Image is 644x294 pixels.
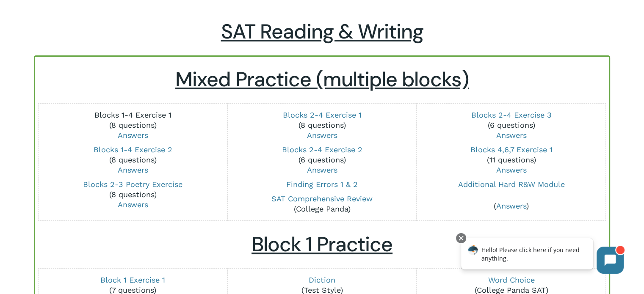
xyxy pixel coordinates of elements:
p: (6 questions) [423,110,600,140]
p: (College Panda) [233,194,410,214]
a: Answers [118,200,148,209]
a: Blocks 2-4 Exercise 1 [282,110,361,119]
p: ( ) [423,201,600,211]
p: (11 questions) [423,145,600,175]
a: Answers [496,131,526,140]
a: Answers [118,131,148,140]
a: Blocks 1-4 Exercise 2 [94,145,172,154]
a: SAT Comprehensive Review [271,194,373,203]
a: Answers [307,165,337,174]
p: (8 questions) [44,110,221,140]
u: Mixed Practice (multiple blocks) [175,66,469,93]
a: Blocks 2-4 Exercise 2 [282,145,362,154]
p: (8 questions) [44,179,221,210]
span: SAT Reading & Writing [221,18,423,45]
a: Answers [496,165,526,174]
a: Blocks 2-3 Poetry Exercise [83,180,182,189]
u: Block 1 Practice [252,231,392,258]
a: Block 1 Exercise 1 [100,275,165,284]
a: Answers [496,201,526,210]
a: Word Choice [488,275,534,284]
a: Blocks 2-4 Exercise 3 [471,110,551,119]
a: Diction [309,275,335,284]
p: (8 questions) [233,110,410,140]
a: Blocks 1-4 Exercise 1 [94,110,171,119]
p: (6 questions) [233,145,410,175]
a: Additional Hard R&W Module [458,180,564,189]
a: Blocks 4,6,7 Exercise 1 [470,145,552,154]
a: Finding Errors 1 & 2 [286,180,358,189]
a: Answers [307,131,337,140]
p: (8 questions) [44,145,221,175]
iframe: Chatbot [452,231,632,282]
a: Answers [118,165,148,174]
